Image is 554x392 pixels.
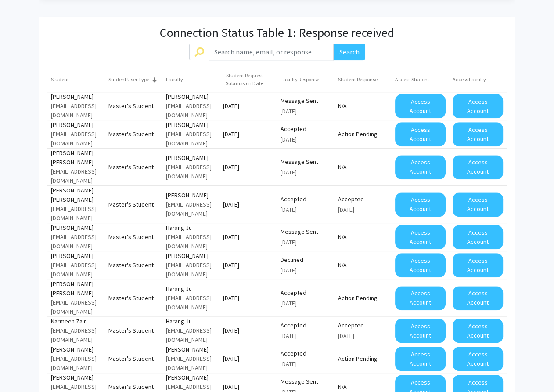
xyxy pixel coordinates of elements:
[105,156,162,178] mat-cell: Master's Student
[166,153,216,163] div: [PERSON_NAME]
[51,373,101,382] div: [PERSON_NAME]
[105,227,162,248] mat-cell: Master's Student
[51,186,101,204] div: [PERSON_NAME] [PERSON_NAME]
[338,195,389,204] div: Accepted
[51,120,101,130] div: [PERSON_NAME]
[51,130,101,148] div: [EMAIL_ADDRESS][DOMAIN_NAME]
[338,76,385,83] div: Student Response
[453,192,503,217] button: Access Account
[166,354,216,373] div: [EMAIL_ADDRESS][DOMAIN_NAME]
[166,200,216,218] div: [EMAIL_ADDRESS][DOMAIN_NAME]
[338,76,378,83] div: Student Response
[166,232,216,251] div: [EMAIL_ADDRESS][DOMAIN_NAME]
[335,124,392,145] mat-cell: Action Pending
[395,253,446,277] button: Access Account
[281,135,331,144] div: [DATE]
[395,225,446,249] button: Access Account
[335,156,392,178] mat-cell: N/A
[338,331,389,341] div: [DATE]
[166,261,216,279] div: [EMAIL_ADDRESS][DOMAIN_NAME]
[281,76,327,83] div: Faculty Response
[166,102,216,120] div: [EMAIL_ADDRESS][DOMAIN_NAME]
[281,331,331,341] div: [DATE]
[281,168,331,177] div: [DATE]
[51,223,101,232] div: [PERSON_NAME]
[166,76,191,83] div: Faculty
[335,227,392,248] mat-cell: N/A
[219,255,277,276] mat-cell: [DATE]
[219,348,277,370] mat-cell: [DATE]
[281,288,331,298] div: Accepted
[453,155,503,179] button: Access Account
[281,377,331,386] div: Message Sent
[105,124,162,145] mat-cell: Master's Student
[453,122,503,146] button: Access Account
[334,44,365,60] button: Search
[281,299,331,308] div: [DATE]
[51,76,77,83] div: Student
[166,92,216,102] div: [PERSON_NAME]
[51,317,101,326] div: Narmeen Zain
[166,284,216,294] div: Harang Ju
[166,317,216,326] div: Harang Ju
[392,67,449,92] mat-header-cell: Access Student
[449,67,507,92] mat-header-cell: Access Faculty
[338,321,389,330] div: Accepted
[281,238,331,247] div: [DATE]
[219,320,277,341] mat-cell: [DATE]
[281,255,331,265] div: Declined
[281,349,331,358] div: Accepted
[395,192,446,217] button: Access Account
[51,298,101,316] div: [EMAIL_ADDRESS][DOMAIN_NAME]
[395,122,446,146] button: Access Account
[51,232,101,251] div: [EMAIL_ADDRESS][DOMAIN_NAME]
[453,253,503,277] button: Access Account
[395,286,446,310] button: Access Account
[281,227,331,236] div: Message Sent
[453,225,503,249] button: Access Account
[51,102,101,120] div: [EMAIL_ADDRESS][DOMAIN_NAME]
[338,205,389,214] div: [DATE]
[453,94,503,118] button: Access Account
[166,251,216,261] div: [PERSON_NAME]
[51,149,101,167] div: [PERSON_NAME] [PERSON_NAME]
[395,347,446,371] button: Access Account
[281,195,331,204] div: Accepted
[166,120,216,130] div: [PERSON_NAME]
[166,294,216,312] div: [EMAIL_ADDRESS][DOMAIN_NAME]
[281,107,331,116] div: [DATE]
[51,326,101,345] div: [EMAIL_ADDRESS][DOMAIN_NAME]
[51,345,101,354] div: [PERSON_NAME]
[160,25,394,40] h3: Connection Status Table 1: Response received
[335,255,392,276] mat-cell: N/A
[219,124,277,145] mat-cell: [DATE]
[108,76,157,83] div: Student User Type
[51,76,69,83] div: Student
[166,76,183,83] div: Faculty
[209,44,334,60] input: Search name, email, or response
[166,130,216,148] div: [EMAIL_ADDRESS][DOMAIN_NAME]
[281,124,331,134] div: Accepted
[281,157,331,167] div: Message Sent
[223,72,273,87] div: Student Request Submission Date
[219,287,277,309] mat-cell: [DATE]
[395,155,446,179] button: Access Account
[51,204,101,223] div: [EMAIL_ADDRESS][DOMAIN_NAME]
[166,345,216,354] div: [PERSON_NAME]
[219,227,277,248] mat-cell: [DATE]
[51,251,101,261] div: [PERSON_NAME]
[166,191,216,200] div: [PERSON_NAME]
[219,156,277,178] mat-cell: [DATE]
[281,359,331,369] div: [DATE]
[395,319,446,343] button: Access Account
[51,279,101,298] div: [PERSON_NAME] [PERSON_NAME]
[166,223,216,232] div: Harang Ju
[105,255,162,276] mat-cell: Master's Student
[281,205,331,214] div: [DATE]
[105,287,162,309] mat-cell: Master's Student
[105,348,162,370] mat-cell: Master's Student
[223,72,266,87] div: Student Request Submission Date
[105,194,162,215] mat-cell: Master's Student
[105,96,162,117] mat-cell: Master's Student
[453,319,503,343] button: Access Account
